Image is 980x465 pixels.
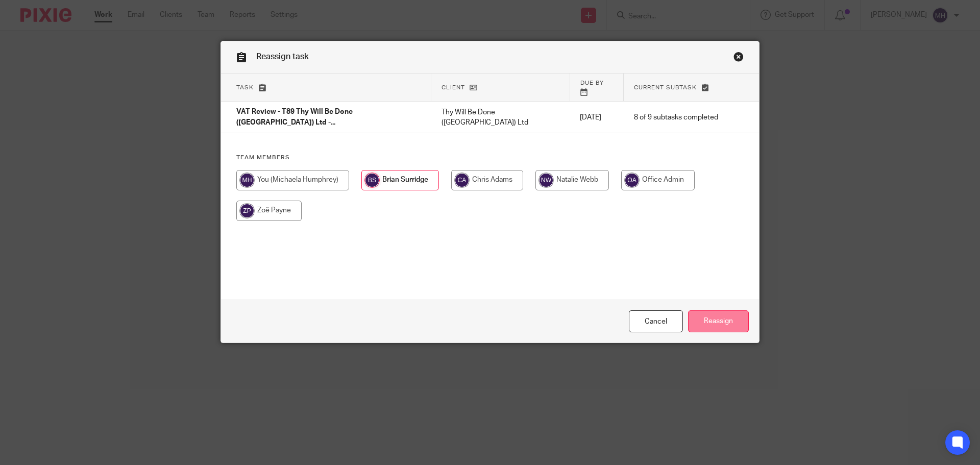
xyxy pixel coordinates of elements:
[442,107,559,128] p: Thy Will Be Done ([GEOGRAPHIC_DATA]) Ltd
[236,109,353,127] span: VAT Review - T89 Thy Will Be Done ([GEOGRAPHIC_DATA]) Ltd -...
[236,85,254,90] span: Task
[236,154,744,162] h4: Team members
[688,310,749,332] input: Reassign
[580,80,604,86] span: Due by
[256,53,309,61] span: Reassign task
[624,102,728,133] td: 8 of 9 subtasks completed
[634,85,697,90] span: Current subtask
[580,112,614,123] p: [DATE]
[629,310,683,332] a: Close this dialog window
[733,52,744,65] a: Close this dialog window
[442,85,465,90] span: Client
